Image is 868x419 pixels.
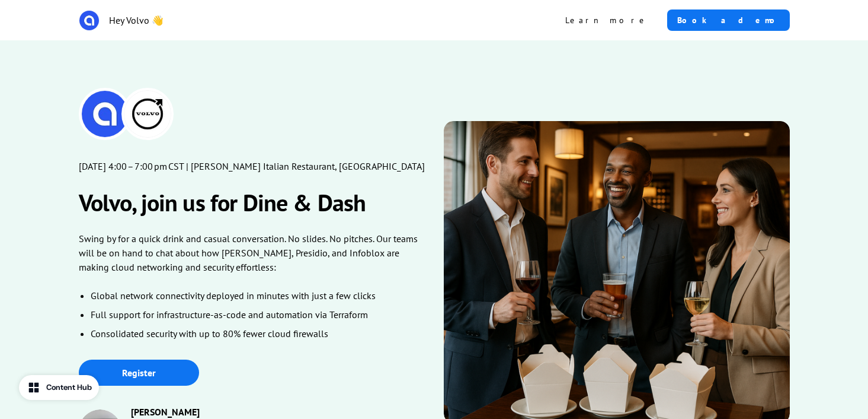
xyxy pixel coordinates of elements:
[91,288,425,303] p: Global network connectivity deployed in minutes with just a few clicks
[667,9,790,31] button: Book a demo
[109,13,164,27] p: Hey Volvo 👋
[79,159,425,173] p: [DATE] 4:00 – 7:00 pm CST | [PERSON_NAME] Italian Restaurant, [GEOGRAPHIC_DATA]
[79,188,425,217] p: Volvo, join us for Dine & Dash
[19,375,99,400] button: Content Hub
[91,307,425,322] p: Full support for infrastructure-as-code and automation via Terraform
[79,360,199,386] button: Register
[556,9,658,31] a: Learn more
[131,405,245,419] p: [PERSON_NAME]
[79,231,425,274] p: Swing by for a quick drink and casual conversation. No slides. No pitches. Our teams will be on h...
[46,382,92,393] div: Content Hub
[91,326,425,341] p: Consolidated security with up to 80% fewer cloud firewalls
